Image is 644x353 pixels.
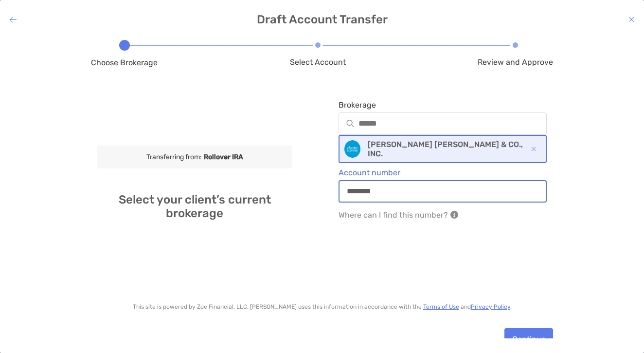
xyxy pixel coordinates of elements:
img: Your Investments Notification [450,211,458,219]
a: Terms of Use [423,303,459,310]
span: Select Account [290,57,346,67]
p: Where can I find this number? [339,210,448,220]
img: Broker Icon [344,140,361,158]
span: Review and Approve [478,57,553,67]
img: input icon [346,120,355,127]
input: Account number [340,187,546,195]
b: Rollover IRA [202,153,243,161]
button: Continue [504,328,553,350]
span: Account number [339,168,547,177]
span: Choose Brokerage [91,58,158,67]
input: Brokerageinput icon [358,119,546,128]
img: Selected Broker Icon [531,147,536,151]
p: [PERSON_NAME] [PERSON_NAME] & CO., INC. [368,140,524,158]
div: Transferring from: [97,146,292,168]
span: Brokerage [339,100,547,110]
a: Privacy Policy [471,303,510,310]
h4: Select your client’s current brokerage [97,193,292,220]
p: This site is powered by Zoe Financial, LLC. [PERSON_NAME] uses this information in accordance wit... [91,303,553,310]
